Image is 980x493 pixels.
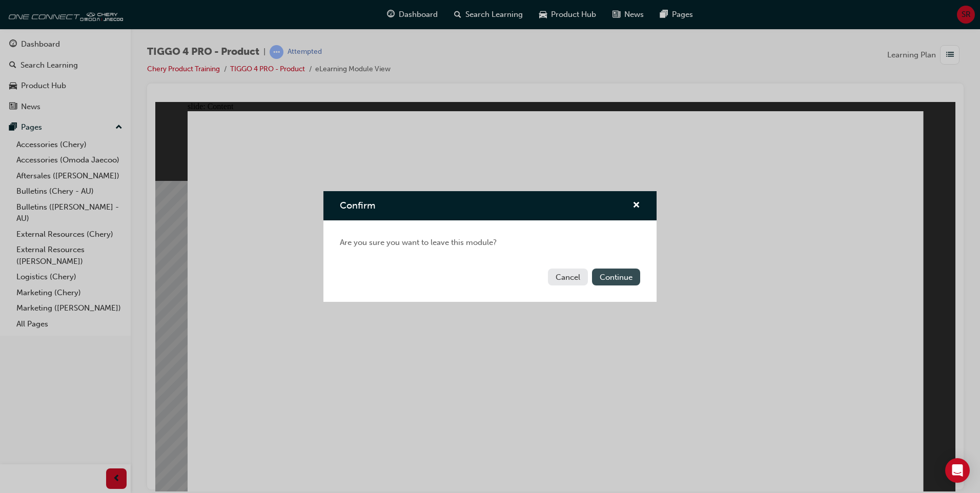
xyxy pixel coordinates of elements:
button: cross-icon [632,199,640,212]
div: Open Intercom Messenger [945,458,970,483]
button: Continue [592,269,640,285]
button: Cancel [548,269,588,285]
span: cross-icon [632,201,640,211]
span: Confirm [340,200,375,211]
div: Are you sure you want to leave this module? [323,220,657,265]
div: Confirm [323,191,657,302]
